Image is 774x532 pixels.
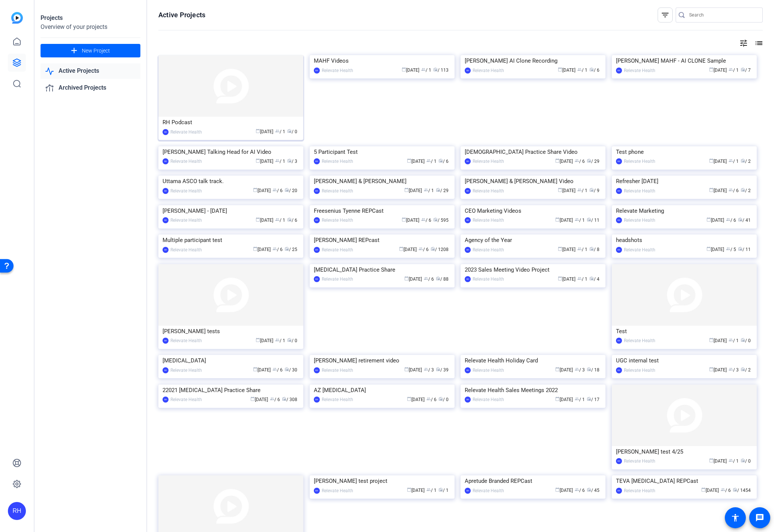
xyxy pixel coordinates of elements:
a: Archived Projects [41,80,140,96]
span: / 113 [433,68,449,73]
span: / 3 [424,367,434,373]
div: [PERSON_NAME] Talking Head for AI Video [163,146,299,158]
span: radio [738,217,742,222]
div: Relevate Health [473,367,504,374]
span: [DATE] [709,367,727,373]
div: Relevate Health [322,216,353,224]
div: RH [465,158,471,164]
span: calendar_today [399,246,404,251]
div: Relevate Marketing [616,205,753,216]
span: [DATE] [555,397,573,402]
div: Relevate Health [624,216,655,224]
div: Relevate Health [170,187,202,195]
mat-icon: tune [739,39,748,48]
div: RH [163,129,169,135]
div: [DEMOGRAPHIC_DATA] Practice Share Video [465,146,601,158]
div: RH [465,188,471,194]
span: calendar_today [709,188,714,192]
span: group [275,158,280,163]
div: RH [163,158,169,164]
span: / 1 [577,247,587,252]
a: Active Projects [41,63,140,79]
div: Relevate Health [170,367,202,374]
span: radio [433,217,438,222]
h1: Active Projects [158,11,205,20]
span: [DATE] [402,218,419,223]
div: RH [163,217,169,223]
span: calendar_today [404,276,409,281]
span: [DATE] [404,277,422,282]
div: CEO Marketing Videos [465,205,601,216]
span: [DATE] [256,129,273,134]
span: [DATE] [555,159,573,164]
span: / 0 [741,338,751,343]
div: AZ [MEDICAL_DATA] [314,385,450,396]
span: calendar_today [558,188,562,192]
span: / 6 [424,277,434,282]
span: / 6 [726,218,736,223]
span: radio [287,338,292,342]
span: / 1 [577,188,587,193]
span: [DATE] [404,367,422,373]
span: calendar_today [558,246,562,251]
span: / 20 [285,188,297,193]
span: [DATE] [407,159,425,164]
span: radio [287,129,292,133]
div: [PERSON_NAME] retirement video [314,355,450,366]
div: 5 Participant Test [314,146,450,158]
div: Relevate Health [322,158,353,165]
span: radio [431,246,435,251]
div: Relevate Health [473,187,504,195]
div: RH [616,68,622,74]
span: calendar_today [709,67,714,72]
span: [DATE] [402,68,419,73]
span: / 1 [275,338,285,343]
span: / 2 [741,159,751,164]
span: group [729,338,733,342]
div: [PERSON_NAME] test 4/25 [616,446,753,457]
button: New Project [41,44,140,57]
div: Relevate Health [170,128,202,136]
span: radio [589,276,594,281]
span: calendar_today [256,217,260,222]
span: calendar_today [250,397,255,401]
div: [MEDICAL_DATA] Practice Share [314,264,450,275]
span: / 8 [589,247,599,252]
span: / 1 [275,129,285,134]
div: Relevate Health [624,337,655,344]
mat-icon: add [69,46,79,56]
span: calendar_today [256,158,260,163]
span: / 6 [273,247,283,252]
span: [DATE] [256,218,273,223]
div: Freesenius Tyenne REPCast [314,205,450,216]
div: Refresher [DATE] [616,176,753,187]
div: Test [616,326,753,337]
span: / 6 [575,159,585,164]
input: Search [689,11,757,20]
mat-icon: filter_list [661,11,670,20]
div: RH [163,397,169,403]
div: Overview of your projects [41,23,140,32]
mat-icon: message [755,513,764,522]
span: calendar_today [256,129,260,133]
span: / 6 [270,397,280,402]
span: / 1 [275,218,285,223]
div: RH [314,276,320,282]
span: / 29 [436,188,449,193]
div: RH [465,217,471,223]
span: / 3 [729,367,739,373]
span: / 6 [421,218,431,223]
div: Agency of the Year [465,234,601,246]
span: [DATE] [706,247,724,252]
span: group [424,367,428,371]
span: radio [589,67,594,72]
span: calendar_today [558,276,562,281]
span: group [275,217,280,222]
span: radio [436,276,440,281]
span: calendar_today [706,246,711,251]
span: group [577,276,582,281]
span: group [424,276,428,281]
span: radio [287,158,292,163]
div: RH Podcast [163,117,299,128]
span: radio [587,158,591,163]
